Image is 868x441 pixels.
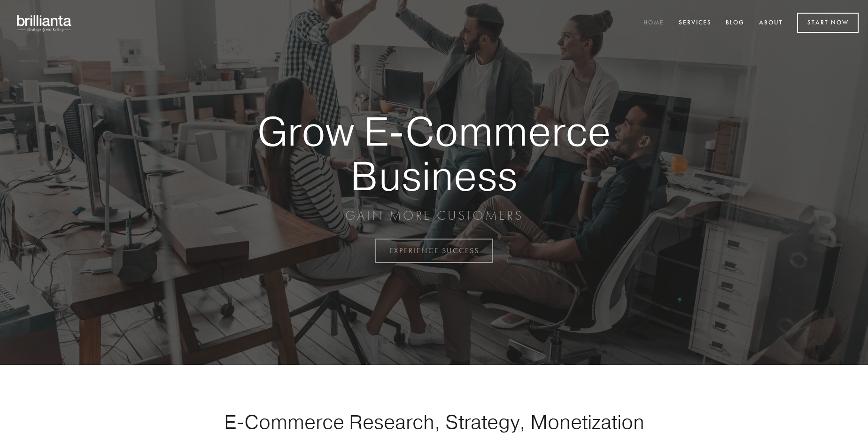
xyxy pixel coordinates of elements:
h1: E-Commerce Research, Strategy, Monetization [194,410,674,433]
a: EXPERIENCE SUCCESS [375,239,493,263]
p: GAIN MORE CUSTOMERS [225,207,643,224]
a: About [753,15,789,31]
a: Start Now [797,13,859,33]
a: Services [673,15,718,31]
a: Blog [720,15,751,31]
img: brillianta - research, strategy, marketing [9,9,80,37]
a: Home [637,15,670,31]
strong: Grow E-Commerce Business [225,109,643,198]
